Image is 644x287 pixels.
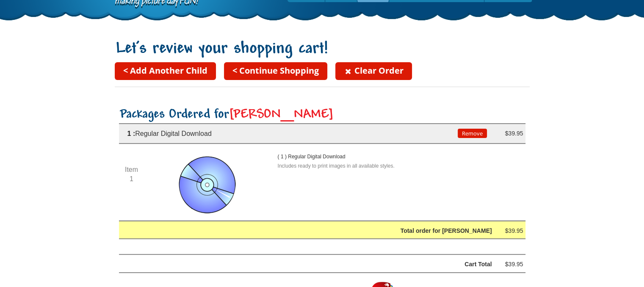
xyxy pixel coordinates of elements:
[229,108,334,121] span: [PERSON_NAME]
[224,62,327,80] a: < Continue Shopping
[176,152,240,216] img: item image
[119,165,144,183] div: Item 1
[119,128,458,139] div: Regular Digital Download
[335,62,412,80] a: Clear Order
[115,62,216,80] a: < Add Another Child
[278,152,362,162] p: ( 1 ) Regular Digital Download
[127,130,135,137] span: 1 :
[115,39,530,59] h1: Let’s review your shopping cart!
[498,128,523,139] div: $39.95
[119,108,525,122] h2: Packages Ordered for
[458,129,487,138] button: Remove
[458,128,483,139] div: Remove
[498,259,523,270] div: $39.95
[278,162,511,171] p: Includes ready to print images in all available styles.
[498,226,523,236] div: $39.95
[141,226,492,236] div: Total order for [PERSON_NAME]
[141,259,492,270] div: Cart Total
